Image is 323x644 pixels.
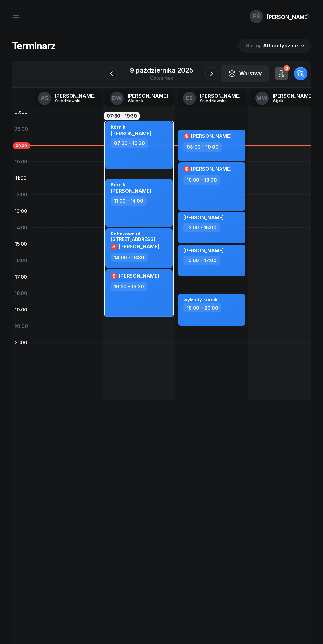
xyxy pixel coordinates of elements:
[55,93,96,98] div: [PERSON_NAME]
[256,95,268,101] span: MW
[191,133,232,139] span: [PERSON_NAME]
[238,39,311,53] button: Sortuj Alfabetycznie
[250,90,318,107] a: MW[PERSON_NAME]Wąsik
[183,303,221,312] div: 18:00 - 20:00
[178,90,246,107] a: EŚ[PERSON_NAME]Śniedziewska
[246,41,262,50] span: Sortuj
[111,138,148,148] div: 07:30 - 10:30
[183,214,224,221] span: [PERSON_NAME]
[186,95,193,101] span: EŚ
[12,154,30,170] div: 10:00
[12,104,30,121] div: 07:00
[111,188,151,194] span: [PERSON_NAME]
[13,142,30,149] span: 09:00
[12,170,30,186] div: 11:00
[111,196,147,206] div: 11:00 - 14:00
[183,297,218,302] div: wykłady kórnik
[12,334,30,351] div: 21:00
[111,182,151,187] div: Kórnik
[200,93,241,98] div: [PERSON_NAME]
[12,252,30,269] div: 16:00
[221,65,269,82] button: Warstwy
[228,69,262,78] div: Warstwy
[33,90,101,107] a: AŚ[PERSON_NAME]Śniedziewski
[111,130,151,136] span: [PERSON_NAME]
[119,273,159,279] span: [PERSON_NAME]
[41,95,48,101] span: AŚ
[253,14,260,19] span: EŚ
[263,42,298,49] span: Alfabetycznie
[183,256,220,265] div: 15:00 - 17:00
[12,318,30,334] div: 20:00
[12,269,30,285] div: 17:00
[111,124,151,130] div: Kórnik
[267,14,309,20] div: [PERSON_NAME]
[111,253,148,262] div: 14:00 - 16:30
[185,134,188,138] span: $
[183,223,220,232] div: 13:00 - 15:00
[111,231,169,242] div: Robakowo ul. [STREET_ADDRESS]
[200,99,232,103] div: Śniedziewska
[128,93,168,98] div: [PERSON_NAME]
[12,203,30,219] div: 13:00
[112,244,116,249] span: $
[183,247,224,254] span: [PERSON_NAME]
[55,99,87,103] div: Śniedziewski
[12,121,30,137] div: 08:00
[12,219,30,236] div: 14:00
[105,90,173,107] a: DW[PERSON_NAME]Wielosik
[12,137,30,154] div: 09:00
[191,166,232,172] span: [PERSON_NAME]
[183,175,220,185] div: 10:00 - 13:00
[12,40,56,52] h1: Terminarz
[130,67,193,74] div: 9 października 2025
[12,302,30,318] div: 19:00
[273,99,304,103] div: Wąsik
[12,285,30,302] div: 18:00
[112,95,122,101] span: DW
[119,243,159,250] span: [PERSON_NAME]
[128,99,159,103] div: Wielosik
[12,236,30,252] div: 15:00
[283,65,290,72] div: 2
[273,93,313,98] div: [PERSON_NAME]
[183,142,222,152] div: 08:00 - 10:00
[111,282,147,291] div: 16:30 - 19:30
[112,274,116,278] span: $
[130,76,193,81] div: czwartek
[185,167,188,171] span: $
[12,186,30,203] div: 12:00
[275,67,288,80] button: 2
